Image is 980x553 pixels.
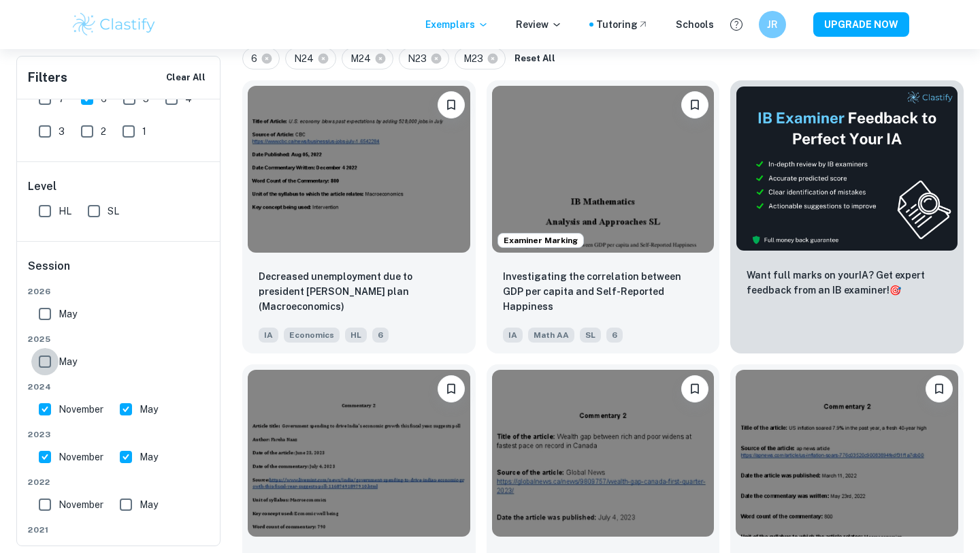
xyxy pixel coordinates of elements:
[730,80,964,353] a: ThumbnailWant full marks on yourIA? Get expert feedback from an IB examiner!
[242,80,476,353] a: BookmarkDecreased unemployment due to president Joe Biden’s plan (Macroeconomics)IAEconomicsHL6
[889,285,901,296] span: 🎯
[736,86,958,251] img: Thumbnail
[28,333,210,345] span: 2025
[492,370,715,537] img: Economics IA example thumbnail: Wealth gap between rich and poor widens
[516,17,562,32] p: Review
[372,328,389,343] span: 6
[438,91,465,118] button: Bookmark
[736,370,958,537] img: Economics IA example thumbnail: US inflation soared 7.9% in the past yea
[345,328,367,343] span: HL
[926,375,953,402] button: Bookmark
[140,402,158,417] span: May
[425,17,489,32] p: Exemplars
[248,370,470,537] img: Economics IA example thumbnail: Government spending to drive India's eco
[438,375,465,402] button: Bookmark
[463,51,489,66] span: M23
[71,11,157,38] img: Clastify logo
[681,91,708,118] button: Bookmark
[28,428,210,441] span: 2023
[259,269,459,314] p: Decreased unemployment due to president Joe Biden’s plan (Macroeconomics)
[59,449,103,464] span: November
[59,402,103,417] span: November
[350,51,377,66] span: M24
[492,86,715,253] img: Math AA IA example thumbnail: Investigating the correlation between GD
[59,497,103,512] span: November
[606,328,623,343] span: 6
[59,124,65,139] span: 3
[28,68,67,87] h6: Filters
[59,354,77,369] span: May
[28,178,210,195] h6: Level
[163,67,209,88] button: Clear All
[580,328,601,343] span: SL
[28,381,210,393] span: 2024
[59,306,77,321] span: May
[765,17,781,32] h6: JR
[108,204,119,219] span: SL
[259,328,278,343] span: IA
[59,204,71,219] span: HL
[28,476,210,488] span: 2022
[101,124,106,139] span: 2
[28,524,210,536] span: 2021
[284,328,340,343] span: Economics
[455,48,506,69] div: M23
[681,375,708,402] button: Bookmark
[511,48,559,69] button: Reset All
[342,48,393,69] div: M24
[596,17,649,32] a: Tutoring
[242,48,280,69] div: 6
[503,269,704,314] p: Investigating the correlation between GDP per capita and Self-Reported Happiness
[503,328,523,343] span: IA
[399,48,449,69] div: N23
[294,51,320,66] span: N24
[251,51,263,66] span: 6
[676,17,714,32] a: Schools
[747,268,947,298] p: Want full marks on your IA ? Get expert feedback from an IB examiner!
[813,12,909,37] button: UPGRADE NOW
[28,258,210,285] h6: Session
[142,124,146,139] span: 1
[140,449,158,464] span: May
[408,51,433,66] span: N23
[725,13,748,36] button: Help and Feedback
[759,11,786,38] button: JR
[528,328,574,343] span: Math AA
[140,497,158,512] span: May
[498,234,583,247] span: Examiner Marking
[28,285,210,298] span: 2026
[487,80,720,353] a: Examiner MarkingBookmarkInvestigating the correlation between GDP per capita and Self-Reported Ha...
[248,86,470,253] img: Economics IA example thumbnail: Decreased unemployment due to president
[285,48,336,69] div: N24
